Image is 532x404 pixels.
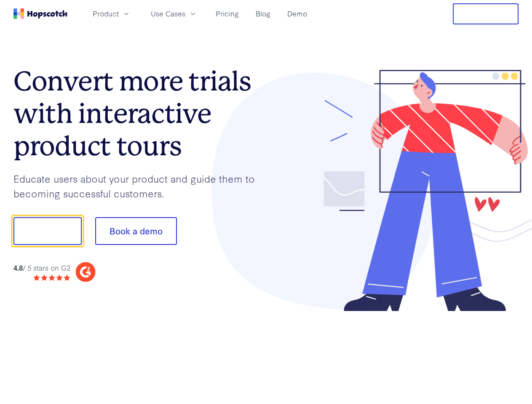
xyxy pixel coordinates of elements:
button: Show me! [13,217,82,245]
a: Home [13,8,67,19]
a: Demo [284,7,310,21]
button: Free Trial [453,3,519,24]
button: Use Cases [146,7,202,21]
h1: Convert more trials with interactive product tours [13,65,266,162]
p: Educate users about your product and guide them to becoming successful customers. [13,171,266,200]
a: Blog [252,7,274,21]
strong: 4.8 [13,263,23,272]
a: Pricing [212,7,242,21]
div: / 5 stars on G2 [13,263,70,273]
button: Product [88,7,136,21]
button: Book a demo [95,217,177,245]
span: Product [93,8,119,19]
span: Use Cases [151,8,185,19]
